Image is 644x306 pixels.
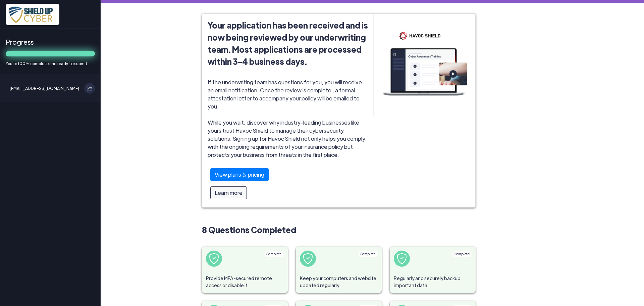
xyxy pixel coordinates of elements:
[208,79,368,202] span: If the underwriting team has questions for you, you will receive an email notification. Once the ...
[87,86,92,91] img: exit.svg
[202,271,288,293] span: Provide MFA-secured remote access or disable it
[84,83,95,94] button: Log out
[202,224,476,236] span: 8 Questions Completed
[266,252,282,256] span: Complete!
[6,60,95,67] span: You're 100% complete and ready to submit.
[390,271,476,293] span: Regularly and securely backup important data
[303,253,313,264] img: shield-check-white.svg
[10,83,79,94] span: [EMAIL_ADDRESS][DOMAIN_NAME]
[209,253,219,264] img: shield-check-white.svg
[396,253,407,264] img: shield-check-white.svg
[296,271,382,293] span: Keep your computers and website updated regularly
[360,252,376,256] span: Complete!
[208,19,368,68] span: Your application has been received and is now being reviewed by our underwriting team. Most appli...
[210,168,269,181] div: View plans & pricing
[6,37,95,47] span: Progress
[210,186,247,199] div: Learn more
[374,14,475,116] img: hslaptop2.png
[6,4,59,25] img: x7pemu0IxLxkcbZJZdzx2HwkaHwO9aaLS0XkQIJL.png
[454,252,470,256] span: Complete!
